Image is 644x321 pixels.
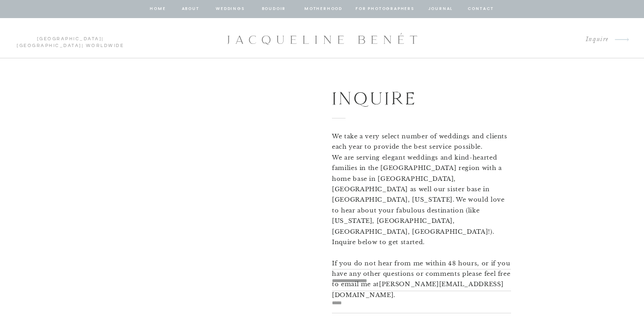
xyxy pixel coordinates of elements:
a: Motherhood [304,5,342,13]
a: home [149,5,166,13]
a: for photographers [355,5,414,13]
a: journal [426,5,455,13]
a: [GEOGRAPHIC_DATA] [17,43,82,48]
a: [GEOGRAPHIC_DATA] [37,37,102,41]
a: Weddings [215,5,246,13]
a: BOUDOIR [261,5,287,13]
a: about [181,5,200,13]
a: Inquire [578,33,609,46]
h1: Inquire [332,84,481,111]
a: contact [466,5,495,13]
p: We take a very select number of weddings and clients each year to provide the best service possib... [332,131,511,256]
p: | | Worldwide [13,36,128,41]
